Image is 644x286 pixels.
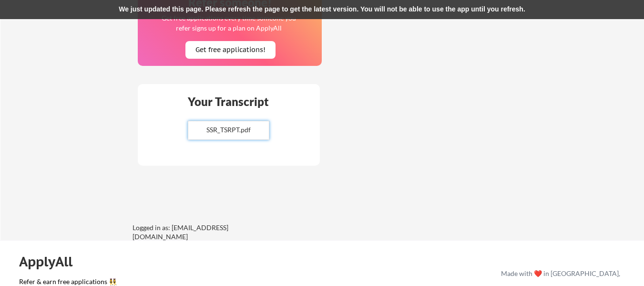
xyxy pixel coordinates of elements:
button: Get free applications! [185,41,276,59]
div: Get free applications every time someone you refer signs up for a plan on ApplyAll [161,13,297,33]
div: Logged in as: [EMAIL_ADDRESS][DOMAIN_NAME] [133,223,276,242]
div: ApplyAll [19,254,83,270]
div: Your Transcript [181,96,276,107]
